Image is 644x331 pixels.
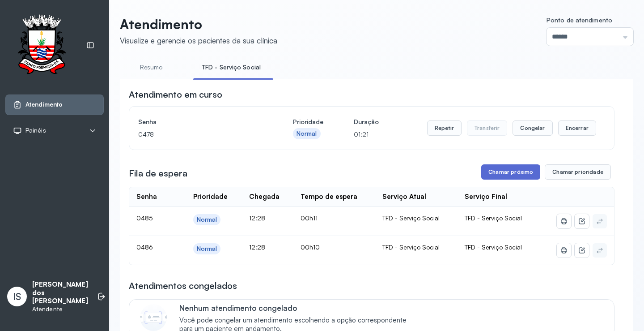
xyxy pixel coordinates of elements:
[197,216,217,224] div: Normal
[129,167,187,180] h3: Fila de espera
[382,243,450,251] div: TFD - Serviço Social
[547,16,612,24] span: Ponto de atendimento
[465,214,522,222] span: TFD - Serviço Social
[197,245,217,253] div: Normal
[558,120,596,136] button: Encerrar
[25,127,46,134] span: Painéis
[138,116,263,128] h4: Senha
[25,101,63,108] span: Atendimento
[179,303,416,313] p: Nenhum atendimento congelado
[301,193,357,201] div: Tempo de espera
[382,193,426,201] div: Serviço Atual
[32,280,88,305] p: [PERSON_NAME] dos [PERSON_NAME]
[129,279,237,292] h3: Atendimentos congelados
[545,164,611,180] button: Chamar prioridade
[13,291,21,302] span: IS
[136,243,153,251] span: 0486
[136,193,157,201] div: Senha
[249,193,280,201] div: Chegada
[465,243,522,251] span: TFD - Serviço Social
[138,128,263,141] p: 0478
[297,130,317,138] div: Normal
[249,214,265,222] span: 12:28
[193,193,228,201] div: Prioridade
[120,60,182,75] a: Resumo
[120,16,277,32] p: Atendimento
[129,88,222,101] h3: Atendimento em curso
[354,128,379,141] p: 01:21
[382,214,450,222] div: TFD - Serviço Social
[467,120,508,136] button: Transferir
[136,214,153,222] span: 0485
[249,243,265,251] span: 12:28
[193,60,270,75] a: TFD - Serviço Social
[32,305,88,313] p: Atendente
[140,304,167,331] img: Imagem de CalloutCard
[120,36,277,45] div: Visualize e gerencie os pacientes da sua clínica
[301,243,320,251] span: 00h10
[301,214,318,222] span: 00h11
[513,120,552,136] button: Congelar
[9,14,74,77] img: Logotipo do estabelecimento
[481,164,540,180] button: Chamar próximo
[354,116,379,128] h4: Duração
[465,193,507,201] div: Serviço Final
[293,116,323,128] h4: Prioridade
[13,100,96,109] a: Atendimento
[427,120,462,136] button: Repetir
